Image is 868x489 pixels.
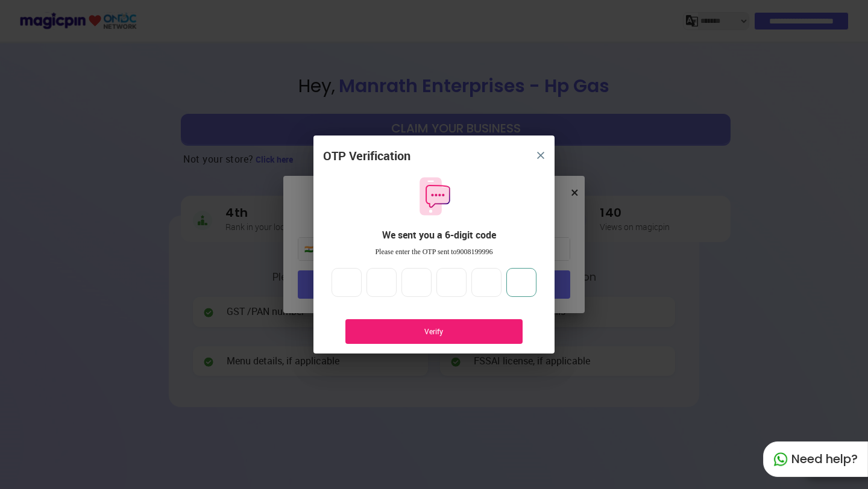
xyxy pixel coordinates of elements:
[530,145,552,166] button: close
[414,176,454,217] img: otpMessageIcon.11fa9bf9.svg
[763,441,868,477] div: Need help?
[323,148,410,165] div: OTP Verification
[537,152,544,159] img: 8zTxi7IzMsfkYqyYgBgfvSHvmzQA9juT1O3mhMgBDT8p5s20zMZ2JbefE1IEBlkXHwa7wAFxGwdILBLhkAAAAASUVORK5CYII=
[773,452,788,467] img: whatapp_green.7240e66a.svg
[323,247,545,257] div: Please enter the OTP sent to 9008199996
[333,228,545,242] div: We sent you a 6-digit code
[363,326,505,337] div: Verify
